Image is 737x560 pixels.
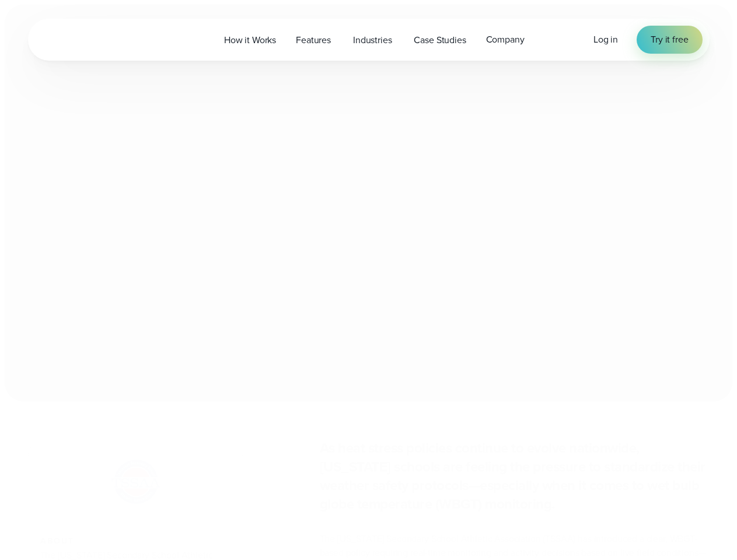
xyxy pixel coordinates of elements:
[637,26,702,54] a: Try it free
[593,33,618,47] a: Log in
[404,28,476,52] a: Case Studies
[651,33,688,47] span: Try it free
[296,33,331,47] span: Features
[593,33,618,46] span: Log in
[214,28,286,52] a: How it Works
[486,33,525,47] span: Company
[224,33,276,47] span: How it Works
[353,33,392,47] span: Industries
[414,33,466,47] span: Case Studies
